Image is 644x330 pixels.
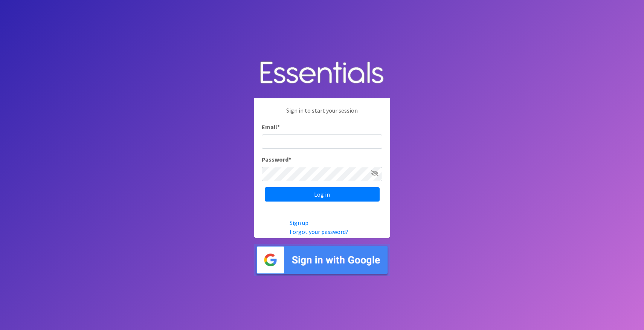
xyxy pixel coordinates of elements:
input: Log in [265,187,380,202]
label: Password [262,155,291,164]
a: Sign up [290,219,308,226]
a: Forgot your password? [290,228,348,235]
img: Human Essentials [254,54,390,93]
p: Sign in to start your session [262,106,382,122]
img: Sign in with Google [254,244,390,277]
abbr: required [288,156,291,163]
label: Email [262,122,280,131]
abbr: required [277,123,280,131]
